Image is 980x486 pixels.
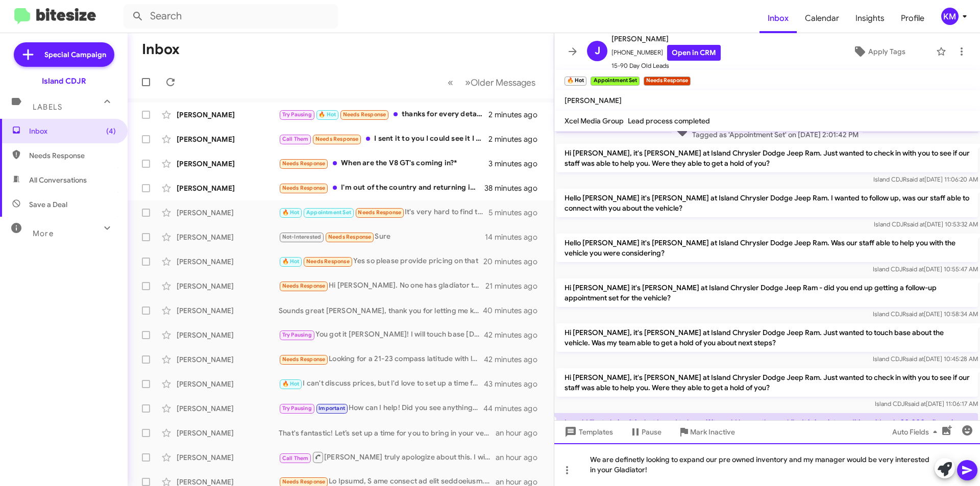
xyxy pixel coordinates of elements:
span: said at [906,265,924,273]
span: Not-Interested [282,234,322,240]
div: [PERSON_NAME] [177,428,279,438]
div: That's fantastic! Let’s set up a time for you to bring in your vehicle so we can evaluate it and ... [279,428,496,438]
span: Labels [33,103,62,112]
div: 43 minutes ago [484,379,546,389]
span: Apply Tags [868,42,905,61]
button: Previous [442,72,459,93]
span: (4) [106,126,116,136]
input: Search [124,4,338,29]
span: Try Pausing [282,331,312,338]
span: [PERSON_NAME] [611,33,721,45]
span: said at [907,220,925,228]
span: Tagged as 'Appointment Set' on [DATE] 2:01:42 PM [672,125,863,140]
div: I sent it to you I could see it I sent it to you [279,133,488,145]
h1: Inbox [142,41,180,58]
div: [PERSON_NAME] truly apologize about this. I will be looking into this personally and I hope that ... [279,451,496,464]
div: 42 minutes ago [484,354,546,365]
span: Xcel Media Group [565,116,624,125]
span: Island CDJR [DATE] 10:55:47 AM [873,265,978,273]
p: Hello [PERSON_NAME] it's [PERSON_NAME] at Island Chrysler Dodge Jeep Ram. I wanted to follow up, ... [556,189,978,217]
div: [PERSON_NAME] [177,452,279,463]
div: [PERSON_NAME] [177,134,279,144]
div: [PERSON_NAME] [177,305,279,316]
div: You got it [PERSON_NAME]! I will touch base [DATE]! [279,329,484,341]
div: [PERSON_NAME] [177,159,279,169]
a: Profile [893,4,933,33]
span: Needs Response [358,209,401,216]
div: 40 minutes ago [484,305,546,316]
small: Appointment Set [591,76,639,86]
a: Calendar [797,4,847,33]
span: Templates [562,423,613,441]
div: [PERSON_NAME] [177,183,279,193]
span: Special Campaign [44,49,106,60]
div: We are definetly looking to expand our pre owned inventory and my manager would be very intereste... [554,443,980,486]
span: said at [906,310,924,318]
span: [PHONE_NUMBER] [611,45,721,61]
nav: Page navigation example [442,72,542,93]
span: Needs Response [328,234,372,240]
p: Hi [PERSON_NAME] it's [PERSON_NAME] at Island Chrysler Dodge Jeep Ram - did you end up getting a ... [556,278,978,307]
span: 🔥 Hot [318,111,336,118]
button: KM [933,8,969,25]
div: I can't discuss prices, but I'd love to set up a time for a free appraisal. How does [DATE] at 11... [279,378,484,390]
span: Mark Inactive [690,423,735,441]
div: 3 minutes ago [488,159,546,169]
button: Next [459,72,542,93]
span: Important [318,405,345,412]
div: When are the V8 GT's coming in?* [279,158,488,169]
span: Lead process completed [628,116,710,125]
span: « [448,76,453,89]
span: Island CDJR [DATE] 10:58:34 AM [873,310,978,318]
span: [PERSON_NAME] [565,96,622,105]
div: [PERSON_NAME] [177,208,279,218]
span: said at [908,400,926,407]
div: 2 minutes ago [488,134,546,144]
span: Call Them [282,455,309,462]
p: Hello [PERSON_NAME] it's [PERSON_NAME] at Island Chrysler Dodge Jeep Ram. Was our staff able to h... [556,234,978,262]
div: [PERSON_NAME] [177,281,279,291]
span: said at [906,175,924,183]
span: 🔥 Hot [282,258,300,265]
span: Island CDJR [DATE] 10:53:32 AM [874,220,978,228]
div: an hour ago [496,428,546,438]
div: [PERSON_NAME] [177,379,279,389]
span: Inbox [29,126,116,136]
div: thanks for every details [279,109,488,120]
span: Island CDJR [DATE] 10:45:28 AM [873,355,978,363]
div: Yes so please provide pricing on that [279,255,484,267]
a: Open in CRM [667,45,721,61]
div: [PERSON_NAME] [177,110,279,120]
p: Hi [PERSON_NAME], it's [PERSON_NAME] at Island Chrysler Dodge Jeep Ram. Just wanted to touch base... [556,323,978,352]
span: Call Them [282,136,309,142]
a: Inbox [759,4,797,33]
span: Needs Response [282,478,326,485]
div: How can I help! Did you see anything in our inventory that was to your liking? [279,402,484,414]
span: Auto Fields [892,423,941,441]
div: [PERSON_NAME] [177,403,279,414]
div: [PERSON_NAME] [177,330,279,340]
span: Insights [847,4,893,33]
span: More [33,229,54,238]
div: 14 minutes ago [485,232,546,242]
div: I'm out of the country and returning in September [279,182,484,194]
span: Needs Response [343,111,386,118]
a: Special Campaign [14,42,114,67]
div: KM [941,8,959,25]
span: Appointment Set [306,209,351,216]
small: Needs Response [644,76,691,86]
button: Auto Fields [884,423,949,441]
div: 21 minutes ago [485,281,546,291]
div: Hi [PERSON_NAME]. No one has gladiator that is even close to the one I look to replace. Not to me... [279,280,485,292]
button: Mark Inactive [670,423,743,441]
small: 🔥 Hot [565,76,586,86]
button: Apply Tags [826,42,931,61]
span: Needs Response [282,356,326,363]
div: [PERSON_NAME] [177,354,279,365]
div: Island CDJR [42,76,86,86]
span: Needs Response [29,150,116,161]
span: said at [906,355,924,363]
span: Try Pausing [282,405,312,412]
